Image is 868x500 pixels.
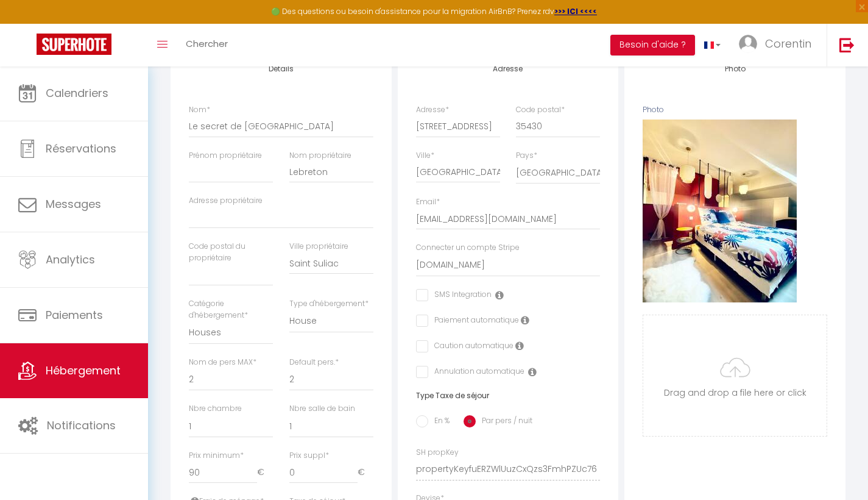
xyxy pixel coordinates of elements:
[739,35,757,53] img: ...
[46,252,95,267] span: Analytics
[177,24,237,66] a: Chercher
[730,24,827,66] a: ... Corentin
[416,447,459,459] label: SH propKey
[289,150,351,162] label: Nom propriétaire
[476,415,532,429] label: Par pers / nuit
[358,462,373,484] span: €
[428,415,450,429] label: En %
[765,36,811,51] span: Corentin
[46,196,101,212] span: Messages
[46,307,103,323] span: Paiements
[516,150,537,162] label: Pays
[189,357,256,368] label: Nom de pers MAX
[554,6,597,16] a: >>> ICI <<<<
[189,298,273,321] label: Catégorie d'hébergement
[416,196,440,208] label: Email
[643,104,664,116] label: Photo
[189,150,262,162] label: Prénom propriétaire
[428,340,513,354] label: Caution automatique
[416,150,434,162] label: Ville
[610,35,695,55] button: Besoin d'aide ?
[289,298,369,310] label: Type d'hébergement
[289,403,355,415] label: Nbre salle de bain
[37,34,111,55] img: Super Booking
[428,315,519,328] label: Paiement automatique
[416,391,601,400] h6: Type Taxe de séjour
[839,37,855,52] img: logout
[516,104,565,116] label: Code postal
[186,37,228,50] span: Chercher
[416,104,449,116] label: Adresse
[643,65,827,73] h4: Photo
[46,85,108,101] span: Calendriers
[416,65,601,73] h4: Adresse
[289,241,348,252] label: Ville propriétaire
[189,104,210,116] label: Nom
[189,65,373,73] h4: Détails
[416,242,520,254] label: Connecter un compte Stripe
[46,141,116,156] span: Réservations
[289,450,329,462] label: Prix suppl
[189,241,273,264] label: Code postal du propriétaire
[46,363,121,378] span: Hébergement
[257,462,273,484] span: €
[289,357,339,368] label: Default pers.
[189,450,244,462] label: Prix minimum
[189,403,242,415] label: Nbre chambre
[47,418,116,433] span: Notifications
[189,195,263,207] label: Adresse propriétaire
